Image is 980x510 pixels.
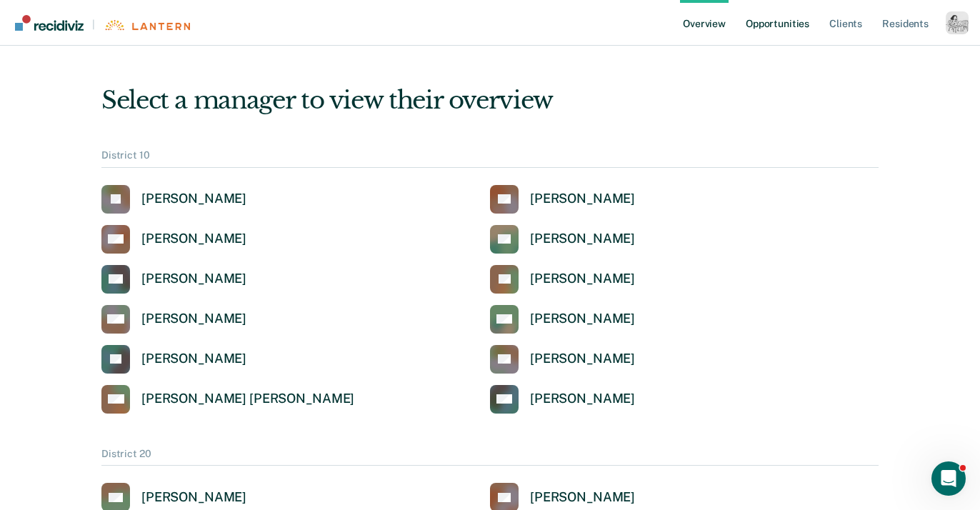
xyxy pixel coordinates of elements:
a: [PERSON_NAME] [490,225,635,254]
a: [PERSON_NAME] [490,305,635,334]
a: [PERSON_NAME] [490,265,635,294]
div: [PERSON_NAME] [141,271,246,287]
div: [PERSON_NAME] [530,191,635,207]
a: [PERSON_NAME] [490,345,635,374]
button: Profile dropdown button [946,11,969,34]
a: [PERSON_NAME] [101,345,246,374]
div: District 10 [101,149,879,168]
a: [PERSON_NAME] [101,225,246,254]
div: Select a manager to view their overview [101,86,879,115]
a: [PERSON_NAME] [101,265,246,294]
div: [PERSON_NAME] [530,271,635,287]
div: [PERSON_NAME] [PERSON_NAME] [141,391,354,407]
div: [PERSON_NAME] [530,391,635,407]
img: Lantern [104,20,190,31]
a: [PERSON_NAME] [101,305,246,334]
div: [PERSON_NAME] [530,351,635,367]
a: [PERSON_NAME] [490,185,635,214]
div: District 20 [101,448,879,466]
div: [PERSON_NAME] [141,311,246,327]
div: [PERSON_NAME] [141,191,246,207]
a: [PERSON_NAME] [490,385,635,414]
div: [PERSON_NAME] [141,231,246,247]
span: | [84,19,104,31]
div: [PERSON_NAME] [530,311,635,327]
div: [PERSON_NAME] [530,489,635,506]
img: Recidiviz [15,15,84,31]
div: [PERSON_NAME] [141,489,246,506]
div: [PERSON_NAME] [530,231,635,247]
iframe: Intercom live chat [931,461,966,496]
div: [PERSON_NAME] [141,351,246,367]
a: [PERSON_NAME] [101,185,246,214]
a: [PERSON_NAME] [PERSON_NAME] [101,385,354,414]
